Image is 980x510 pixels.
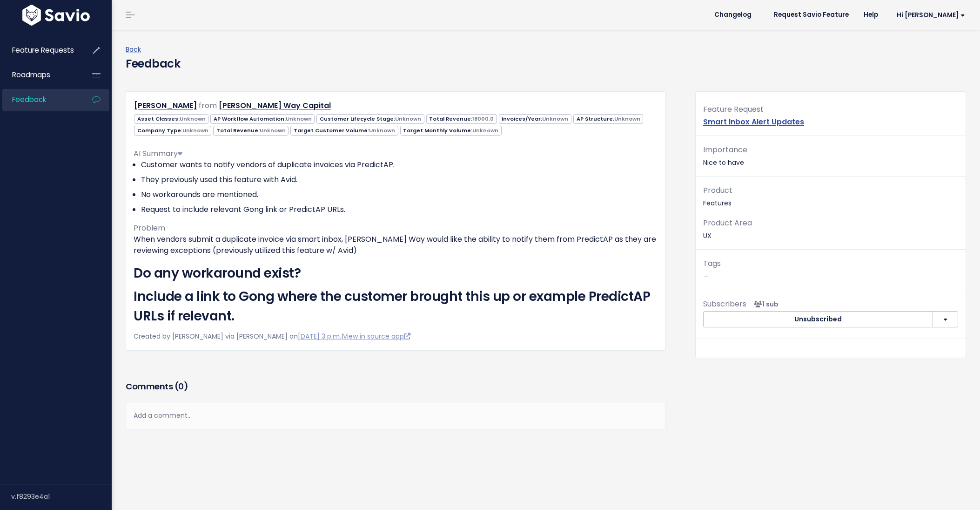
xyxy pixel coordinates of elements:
[141,159,658,170] li: Customer wants to notify vendors of duplicate invoices via PredictAP.
[178,381,184,392] span: 0
[542,115,568,122] span: Unknown
[134,148,182,159] span: AI Summary
[290,126,398,136] span: Target Customer Volume:
[182,127,208,134] span: Unknown
[703,104,764,115] span: Feature Request
[703,257,958,282] p: —
[856,8,886,22] a: Help
[472,127,498,134] span: Unknown
[134,287,658,326] h2: Include a link to Gong where the customer brought this up or example PredictAP URLs if relevant.
[134,126,211,136] span: Company Type:
[12,45,74,55] span: Feature Requests
[126,380,666,393] h3: Comments ( )
[750,299,779,309] span: <p><strong>Subscribers</strong><br><br> - Emma Whitman<br> </p>
[141,189,658,200] li: No workarounds are mentioned.
[897,12,965,19] span: Hi [PERSON_NAME]
[499,114,571,124] span: Invoices/Year:
[298,332,341,341] a: [DATE] 3 p.m.
[141,174,658,185] li: They previously used this feature with Avid.
[213,126,289,136] span: Total Revenue:
[126,402,666,429] div: Add a comment...
[426,114,497,124] span: Total Revenue:
[260,127,286,134] span: Unknown
[12,95,46,104] span: Feedback
[703,185,732,196] span: Product
[199,100,217,111] span: from
[703,144,747,155] span: Importance
[134,100,197,111] a: [PERSON_NAME]
[126,55,180,72] h4: Feedback
[703,116,804,127] a: Smart Inbox Alert Updates
[286,115,312,122] span: Unknown
[395,115,421,122] span: Unknown
[134,234,658,256] p: When vendors submit a duplicate invoice via smart inbox, [PERSON_NAME] Way would like the ability...
[703,143,958,169] p: Nice to have
[573,114,643,124] span: AP Structure:
[703,218,752,228] span: Product Area
[886,8,973,22] a: Hi [PERSON_NAME]
[134,114,208,124] span: Asset Classes:
[141,204,658,215] li: Request to include relevant Gong link or PredictAP URLs.
[714,12,752,18] span: Changelog
[766,8,856,22] a: Request Savio Feature
[2,64,77,86] a: Roadmaps
[343,332,410,341] a: View in source app
[316,114,424,124] span: Customer Lifecycle Stage:
[2,89,77,110] a: Feedback
[11,484,112,509] div: v.f8293e4a1
[614,115,640,122] span: Unknown
[703,217,958,242] p: UX
[134,223,165,233] span: Problem
[12,70,50,80] span: Roadmaps
[134,264,658,283] h2: Do any workaround exist?
[703,258,721,269] span: Tags
[219,100,331,111] a: [PERSON_NAME] Way Capital
[703,299,746,309] span: Subscribers
[703,184,958,209] p: Features
[2,40,77,61] a: Feature Requests
[400,126,502,136] span: Target Monthly Volume:
[369,127,395,134] span: Unknown
[180,115,206,122] span: Unknown
[703,311,933,328] button: Unsubscribed
[210,114,315,124] span: AP Workflow Automation:
[134,332,410,341] span: Created by [PERSON_NAME] via [PERSON_NAME] on |
[126,45,141,54] a: Back
[20,5,92,26] img: logo-white.9d6f32f41409.svg
[472,115,494,122] span: 18000.0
